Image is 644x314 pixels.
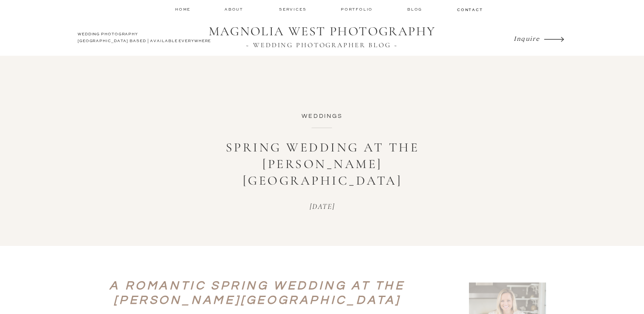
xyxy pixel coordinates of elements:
a: WEDDING PHOTOGRAPHY[GEOGRAPHIC_DATA] BASED | AVAILABLE EVERYWHERE [78,31,213,46]
a: Portfolio [341,6,374,12]
p: [DATE] [269,202,375,211]
a: contact [457,7,482,12]
a: about [224,6,246,12]
a: Blog [407,6,424,12]
a: MAGNOLIA WEST PHOTOGRAPHY [203,24,441,40]
a: ~ WEDDING PHOTOGRAPHER BLOG ~ [203,41,441,49]
a: services [279,6,308,12]
em: A Romantic Spring Wedding at The [PERSON_NAME][GEOGRAPHIC_DATA] [109,280,405,306]
h2: WEDDING PHOTOGRAPHY [GEOGRAPHIC_DATA] BASED | AVAILABLE EVERYWHERE [78,31,213,46]
a: home [175,6,191,12]
a: Weddings [302,113,342,119]
a: Inquire [514,32,542,44]
h1: Spring Wedding at The [PERSON_NAME][GEOGRAPHIC_DATA] [195,139,450,189]
i: Inquire [514,34,540,42]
